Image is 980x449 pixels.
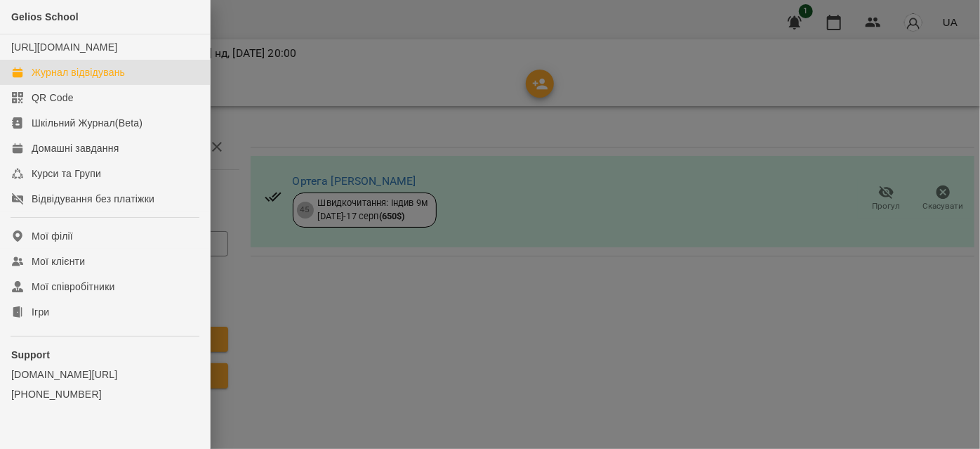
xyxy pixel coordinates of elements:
[11,367,199,382] a: [DOMAIN_NAME][URL]
[32,229,73,243] div: Мої філії
[11,387,199,401] a: [PHONE_NUMBER]
[11,11,79,22] span: Gelios School
[32,141,119,155] div: Домашні завдання
[32,280,115,294] div: Мої співробітники
[32,254,85,268] div: Мої клієнти
[11,41,117,53] a: [URL][DOMAIN_NAME]
[32,116,143,130] div: Шкільний Журнал(Beta)
[32,305,49,319] div: Ігри
[32,65,125,79] div: Журнал відвідувань
[32,91,74,105] div: QR Code
[32,192,154,206] div: Відвідування без платіжки
[11,348,199,362] p: Support
[32,167,101,181] div: Курси та Групи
